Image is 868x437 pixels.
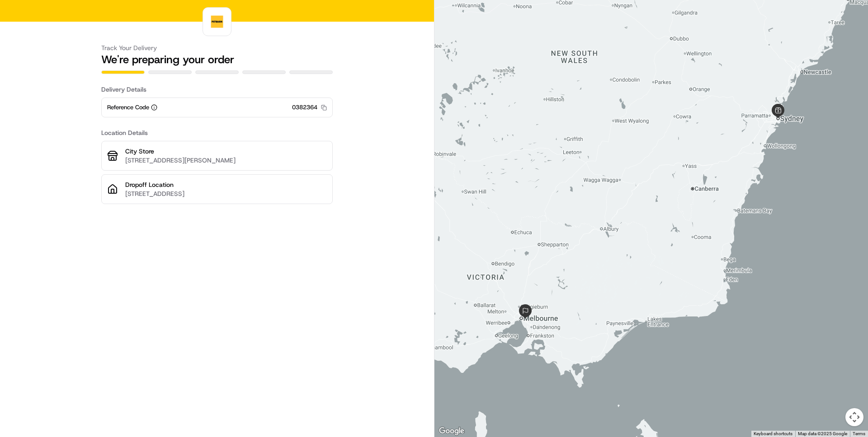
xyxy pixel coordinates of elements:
p: [STREET_ADDRESS][PERSON_NAME] [125,156,327,165]
h2: We're preparing your order [101,52,333,67]
img: Google [437,425,467,437]
h3: Track Your Delivery [101,43,333,52]
span: 0382364 [292,103,327,112]
p: City Store [125,147,327,156]
p: [STREET_ADDRESS] [125,189,327,198]
span: Reference Code [107,103,157,112]
span: Map data ©2025 Google [798,431,847,436]
p: Dropoff Location [125,180,327,189]
button: Map camera controls [845,408,863,426]
a: Open this area in Google Maps (opens a new window) [437,425,467,437]
button: Keyboard shortcuts [754,431,793,437]
h3: Location Details [101,128,333,137]
a: Terms (opens in new tab) [853,431,865,436]
h3: Delivery Details [101,85,333,94]
img: logo-public_tracking_screen-Demo%253A%2520Ben-1758076125395.png [205,9,229,34]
